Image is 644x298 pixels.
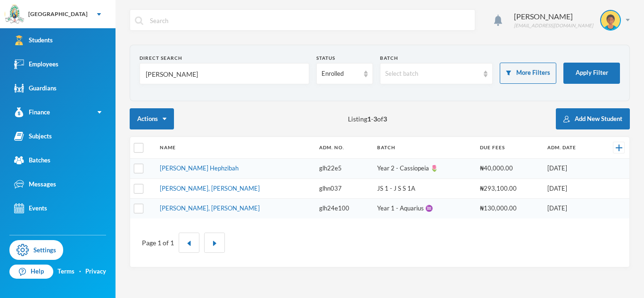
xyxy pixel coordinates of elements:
div: Subjects [14,131,52,141]
td: JS 1 - J S S 1A [372,178,475,199]
button: Actions [130,108,174,129]
th: Name [155,137,315,159]
b: 1 [367,115,371,123]
a: [PERSON_NAME], [PERSON_NAME] [160,204,260,212]
img: search [135,16,143,25]
input: Search [149,10,470,31]
th: Adm. No. [314,137,372,159]
td: ₦40,000.00 [475,159,543,179]
b: 3 [383,115,387,123]
a: [PERSON_NAME], [PERSON_NAME] [160,185,260,192]
div: Messages [14,179,56,189]
div: Students [14,35,53,45]
img: logo [5,5,24,24]
span: Listing - of [348,114,387,124]
td: ₦293,100.00 [475,178,543,199]
div: · [79,267,81,276]
b: 3 [373,115,377,123]
a: Help [9,265,53,279]
th: Due Fees [475,137,543,159]
td: [DATE] [543,159,598,179]
input: Name, Admin No, Phone number, Email Address [145,64,304,85]
div: [GEOGRAPHIC_DATA] [28,10,88,18]
div: Guardians [14,83,57,93]
div: Events [14,203,47,213]
th: Batch [372,137,475,159]
div: Status [316,55,373,62]
td: glhn037 [314,178,372,199]
a: Terms [58,267,74,276]
td: Year 2 - Cassiopeia 🌷 [372,159,475,179]
td: Year 1 - Aquarius ♒️ [372,199,475,218]
div: Finance [14,107,50,117]
img: STUDENT [601,11,620,30]
div: [EMAIL_ADDRESS][DOMAIN_NAME] [514,22,593,29]
button: More Filters [500,63,556,84]
div: Select batch [385,69,479,79]
a: Privacy [85,267,106,276]
div: Direct Search [140,55,309,62]
div: Batches [14,155,50,165]
td: glh22e5 [314,159,372,179]
div: [PERSON_NAME] [514,11,593,22]
div: Enrolled [322,69,359,79]
a: Settings [9,240,63,260]
button: Apply Filter [563,63,620,84]
th: Adm. Date [543,137,598,159]
img: + [616,145,622,151]
div: Employees [14,59,58,69]
div: Page 1 of 1 [142,238,174,248]
a: [PERSON_NAME] Hephzibah [160,164,239,172]
td: [DATE] [543,178,598,199]
td: glh24e100 [314,199,372,218]
div: Batch [380,55,493,62]
td: [DATE] [543,199,598,218]
button: Add New Student [556,108,630,129]
td: ₦130,000.00 [475,199,543,218]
